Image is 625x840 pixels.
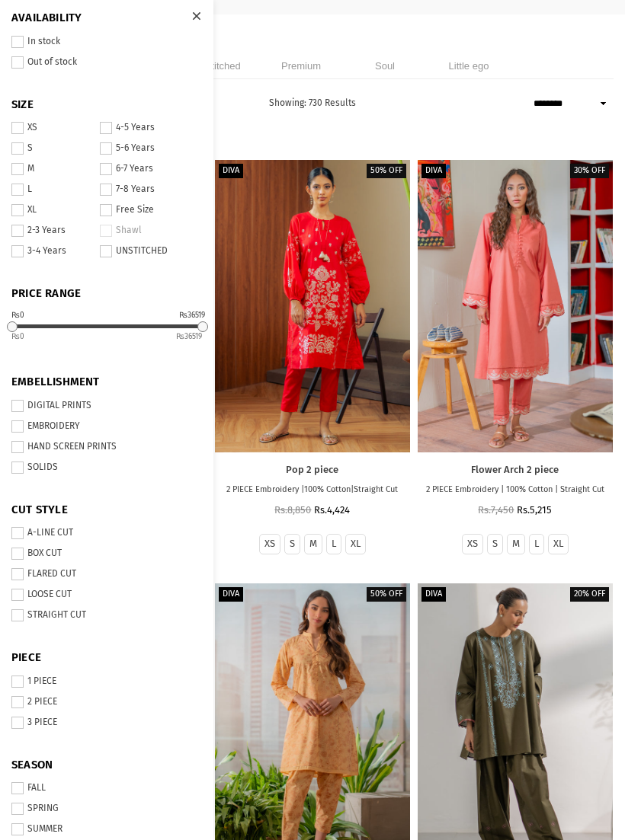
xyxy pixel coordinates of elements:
[11,697,179,709] label: 2 PIECE
[176,333,202,342] ins: 36519
[11,589,179,602] label: LOOSE CUT
[100,123,179,135] label: 4-5 Years
[11,225,91,238] label: 2-3 Years
[11,421,179,433] label: EMBROIDERY
[274,505,311,516] span: Rs.8,850
[309,538,317,551] label: M
[418,161,613,453] a: Flower Arch 2 piece
[11,333,24,342] ins: 0
[492,538,498,551] label: S
[179,53,255,80] li: Unstitched
[367,164,406,179] label: 50% off
[215,465,410,477] a: Pop 2 piece
[314,505,350,516] span: Rs.4,424
[11,528,179,540] label: A-LINE CUT
[11,143,91,155] label: S
[11,651,179,666] span: PIECE
[11,98,179,113] span: SIZE
[11,783,179,795] label: FALL
[100,143,179,155] label: 5-6 Years
[431,53,507,80] li: Little ego
[100,246,179,258] label: UNSTITCHED
[11,824,179,836] label: SUMMER
[11,57,179,69] label: Out of stock
[269,98,356,109] span: Showing: 730 Results
[11,759,179,774] span: SEASON
[517,505,552,516] span: Rs.5,215
[11,164,91,176] label: M
[264,538,275,551] label: XS
[100,164,179,176] label: 6-7 Years
[11,11,179,27] span: Availability
[478,505,514,516] span: Rs.7,450
[512,538,520,551] label: M
[11,246,91,258] label: 3-4 Years
[421,164,446,179] label: Diva
[332,538,336,551] label: L
[11,610,179,622] label: STRAIGHT CUT
[11,442,179,454] label: HAND SCREEN PRINTS
[570,588,609,602] label: 20% off
[11,548,179,561] label: BOX CUT
[11,205,91,217] label: XL
[11,37,179,49] label: In stock
[11,401,179,413] label: DIGITAL PRINTS
[421,588,446,602] label: Diva
[219,164,243,179] label: Diva
[100,205,179,217] label: Free Size
[219,588,243,602] label: Diva
[11,676,179,688] label: 1 PIECE
[351,538,361,551] label: XL
[553,538,563,551] label: XL
[100,184,179,196] label: 7-8 Years
[179,312,205,320] div: ₨36519
[290,538,295,551] label: S
[11,462,179,474] label: SOLIDS
[11,717,179,730] label: 3 PIECE
[418,484,613,497] p: 2 PIECE Embroidery | 100% Cotton | Straight Cut
[11,803,179,816] label: SPRING
[11,312,24,320] div: ₨0
[534,538,539,551] label: L
[11,375,179,391] span: EMBELLISHMENT
[215,161,410,453] a: Pop 2 piece
[418,465,613,477] a: Flower Arch 2 piece
[467,538,478,551] label: XS
[367,588,406,602] label: 50% off
[570,164,609,179] label: 30% off
[11,123,91,135] label: XS
[263,53,339,80] li: Premium
[215,484,410,497] p: 2 PIECE Embroidery |100% Cotton|Straight Cut
[11,287,179,302] span: PRICE RANGE
[11,569,179,581] label: FLARED CUT
[11,184,91,196] label: L
[11,503,179,519] span: CUT STYLE
[100,225,179,238] label: Shawl
[347,53,423,80] li: Soul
